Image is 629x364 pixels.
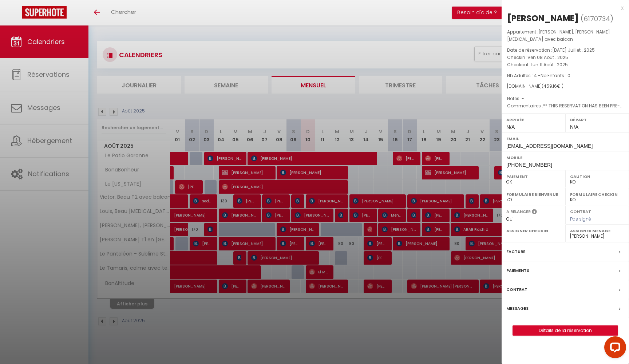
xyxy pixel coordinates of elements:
i: Sélectionner OUI si vous souhaiter envoyer les séquences de messages post-checkout [532,209,537,217]
span: Ven 08 Août . 2025 [527,54,568,60]
label: Contrat [506,286,527,293]
label: Arrivée [506,116,561,123]
p: Commentaires : [507,102,624,110]
span: 6170734 [583,14,610,23]
label: Caution [570,173,624,180]
label: Départ [570,116,624,123]
a: Détails de la réservation [513,326,618,335]
div: [PERSON_NAME] [507,12,579,24]
p: Notes : [507,95,624,102]
label: Facture [506,248,525,256]
p: Checkin : [507,54,624,61]
label: Mobile [506,154,624,161]
label: Assigner Menage [570,227,624,234]
label: Paiements [506,267,529,274]
span: 459.16 [543,83,557,89]
span: Nb Enfants : 0 [541,72,570,79]
label: A relancer [506,209,531,215]
label: Formulaire Checkin [570,191,624,198]
span: Lun 11 Août . 2025 [531,62,568,68]
label: Messages [506,305,529,312]
span: [PHONE_NUMBER] [506,162,552,168]
span: ( € ) [542,83,563,89]
p: Checkout : [507,61,624,68]
p: Appartement : [507,28,624,43]
span: Pas signé [570,216,591,222]
label: Formulaire Bienvenue [506,191,561,198]
span: N/A [570,124,578,130]
label: Contrat [570,209,591,213]
span: - [522,95,524,102]
label: Assigner Checkin [506,227,561,234]
label: Paiement [506,173,561,180]
span: N/A [506,124,515,130]
div: [DOMAIN_NAME] [507,83,624,90]
span: [EMAIL_ADDRESS][DOMAIN_NAME] [506,143,593,149]
p: Date de réservation : [507,47,624,54]
iframe: LiveChat chat widget [598,333,629,364]
span: [PERSON_NAME], [PERSON_NAME] [MEDICAL_DATA] avec balcon [507,29,610,42]
span: ( ) [581,13,613,24]
label: Email [506,135,624,142]
button: Détails de la réservation [513,325,618,336]
div: x [502,4,624,12]
span: [DATE] Juillet . 2025 [552,47,595,53]
span: Nb Adultes : 4 - [507,72,570,79]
